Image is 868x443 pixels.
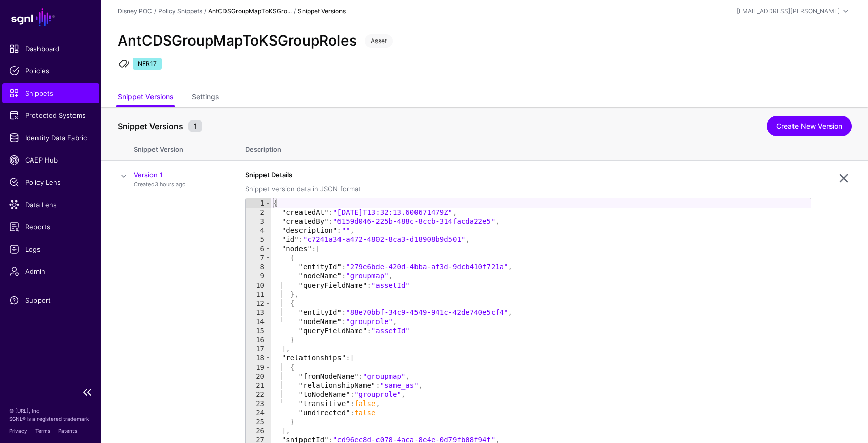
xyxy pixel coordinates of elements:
[9,155,92,165] span: CAEP Hub
[246,299,271,308] div: 12
[265,244,271,253] span: Toggle code folding, rows 6 through 17
[9,295,92,305] span: Support
[2,239,99,259] a: Logs
[9,428,27,434] a: Privacy
[188,120,202,132] small: 1
[2,61,99,81] a: Policies
[246,280,271,290] div: 10
[246,235,271,244] div: 5
[2,150,99,170] a: CAEP Hub
[246,353,271,363] div: 18
[265,299,271,308] span: Toggle code folding, rows 12 through 16
[2,194,99,215] a: Data Lens
[155,181,186,188] span: 3 hours ago
[115,120,186,132] span: Snippet Versions
[2,128,99,148] a: Identity Data Fabric
[246,198,271,208] div: 1
[246,417,271,426] div: 25
[246,408,271,417] div: 24
[9,266,92,276] span: Admin
[9,199,92,210] span: Data Lens
[235,135,868,161] th: Description
[246,372,271,381] div: 20
[152,7,158,16] div: /
[118,88,173,107] a: Snippet Versions
[192,88,219,107] a: Settings
[246,326,271,335] div: 15
[246,390,271,399] div: 22
[9,222,92,232] span: Reports
[246,271,271,280] div: 9
[9,44,92,54] span: Dashboard
[246,308,271,317] div: 13
[208,7,292,15] strong: AntCDSGroupMapToKSGro...
[246,217,271,226] div: 3
[9,66,92,76] span: Policies
[134,171,163,179] a: Version 1
[265,353,271,363] span: Toggle code folding, rows 18 through 26
[246,335,271,344] div: 16
[2,105,99,126] a: Protected Systems
[246,208,271,217] div: 2
[134,135,235,161] th: Snippet Version
[246,317,271,326] div: 14
[246,244,271,253] div: 6
[292,7,298,16] div: /
[9,244,92,254] span: Logs
[265,253,271,262] span: Toggle code folding, rows 7 through 11
[118,7,152,15] a: Disney POC
[246,226,271,235] div: 4
[737,7,840,16] div: [EMAIL_ADDRESS][PERSON_NAME]
[246,344,271,353] div: 17
[245,184,361,194] div: Snippet version data in JSON format
[2,217,99,237] a: Reports
[767,116,852,136] a: Create New Version
[134,180,225,189] p: Created
[245,170,361,194] label: Snippet Details
[298,7,346,15] strong: Snippet Versions
[2,172,99,192] a: Policy Lens
[365,34,393,48] span: Asset
[202,7,208,16] div: /
[6,6,95,28] a: SGNL
[246,363,271,372] div: 19
[9,133,92,143] span: Identity Data Fabric
[9,110,92,120] span: Protected Systems
[9,415,92,423] p: SGNL® is a registered trademark
[35,428,50,434] a: Terms
[9,407,92,415] p: © [URL], Inc
[133,58,162,70] span: NFR17
[9,177,92,187] span: Policy Lens
[118,32,357,50] h2: AntCDSGroupMapToKSGroupRoles
[58,428,77,434] a: Patents
[2,261,99,281] a: Admin
[158,7,202,15] a: Policy Snippets
[246,262,271,271] div: 8
[265,198,271,208] span: Toggle code folding, rows 1 through 29
[246,426,271,435] div: 26
[246,253,271,262] div: 7
[2,38,99,59] a: Dashboard
[246,399,271,408] div: 23
[246,290,271,299] div: 11
[246,381,271,390] div: 21
[2,83,99,103] a: Snippets
[9,88,92,98] span: Snippets
[265,363,271,372] span: Toggle code folding, rows 19 through 25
